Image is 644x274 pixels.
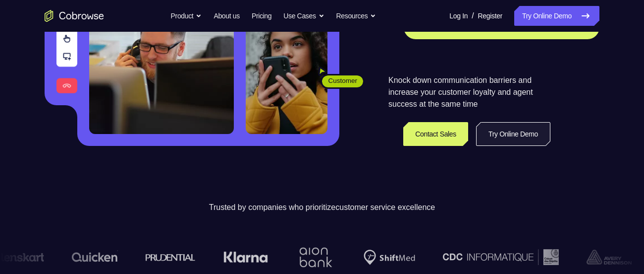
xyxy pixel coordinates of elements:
[214,6,239,26] a: About us
[246,16,327,134] img: A customer holding their phone
[336,6,376,26] button: Resources
[335,203,435,211] span: customer service excellence
[472,10,474,22] span: /
[476,122,550,146] a: Try Online Demo
[443,249,559,265] img: CDC Informatique
[514,6,599,26] a: Try Online Demo
[146,253,196,261] img: prudential
[388,74,550,110] p: Knock down communication barriers and increase your customer loyalty and agent success at the sam...
[171,6,202,26] button: Product
[45,10,104,22] a: Go to the home page
[449,6,468,26] a: Log In
[403,122,468,146] a: Contact Sales
[252,6,271,26] a: Pricing
[223,251,268,263] img: Klarna
[478,6,502,26] a: Register
[364,250,415,265] img: Shiftmed
[283,6,324,26] button: Use Cases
